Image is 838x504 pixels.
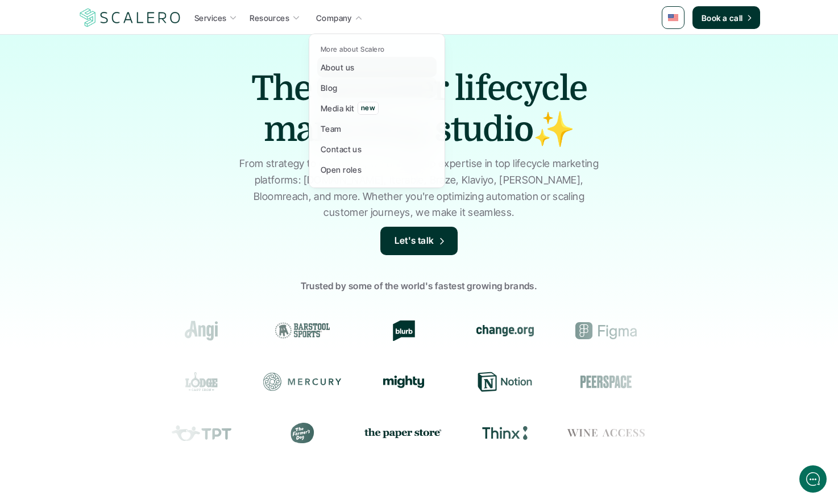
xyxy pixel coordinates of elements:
div: Teachers Pay Teachers [161,423,240,443]
p: About us [321,61,354,73]
p: Media kit [321,102,355,114]
p: Contact us [321,143,362,155]
div: Lodge Cast Iron [161,372,239,392]
p: Resources [250,12,289,24]
p: More about Scalero [321,45,385,53]
h1: The premier lifecycle marketing studio✨ [220,68,618,150]
p: From strategy to execution, we bring deep expertise in top lifecycle marketing platforms: [DOMAIN... [234,156,604,221]
img: the paper store [364,426,442,440]
div: Resy [667,372,745,392]
p: Services [194,12,226,24]
div: Blurb [363,320,442,341]
a: Open roles [317,159,437,180]
div: Mighty Networks [363,376,442,388]
a: Book a call [692,6,760,29]
p: Let's talk [395,234,434,248]
div: Mercury [262,372,341,392]
iframe: gist-messenger-bubble-iframe [799,465,827,493]
h2: Let us know if we can help with lifecycle marketing. [17,76,210,130]
span: We run on Gist [95,397,144,405]
a: Media kitnew [317,98,437,118]
div: Notion [464,372,543,392]
a: Scalero company logo [78,7,182,28]
img: Scalero company logo [78,7,182,28]
span: New conversation [73,157,136,166]
p: Company [316,12,352,24]
a: Team [317,118,437,139]
div: Barstool [262,320,341,341]
a: Blog [317,77,437,98]
a: Contact us [317,139,437,159]
div: Angi [161,320,239,341]
a: Let's talk [380,227,458,255]
div: The Farmer's Dog [263,423,341,443]
p: new [361,104,375,112]
div: change.org [464,320,543,341]
div: Peerspace [566,372,644,392]
div: Figma [566,320,644,341]
p: Team [321,123,342,135]
div: Wine Access [566,423,645,443]
div: Thinx [465,423,544,443]
h1: Hi! Welcome to Scalero. [17,55,210,73]
button: New conversation [18,151,210,173]
div: Prose [667,423,746,443]
p: Open roles [321,164,362,176]
a: About us [317,57,437,77]
p: Blog [321,82,338,94]
p: Book a call [702,12,743,24]
img: Groome [679,324,733,338]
